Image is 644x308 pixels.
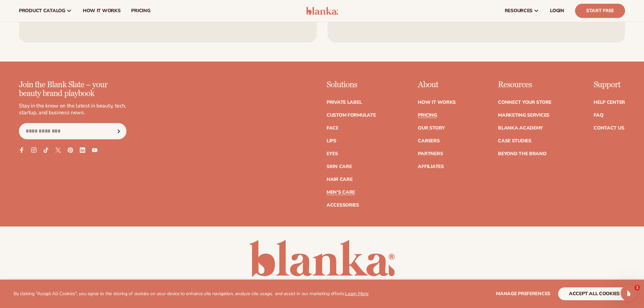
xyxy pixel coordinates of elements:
[111,123,126,139] button: Subscribe
[498,151,547,156] a: Beyond the brand
[594,100,625,105] a: Help Center
[327,151,338,156] a: Eyes
[505,8,532,14] span: resources
[594,126,624,131] a: Contact Us
[418,80,456,89] p: About
[327,203,359,208] a: Accessories
[635,285,640,290] span: 1
[418,151,443,156] a: Partners
[498,126,543,131] a: Blanka Academy
[19,8,65,14] span: product catalog
[83,8,121,14] span: How It Works
[550,8,564,14] span: LOGIN
[14,291,368,297] p: By clicking "Accept All Cookies", you agree to the storing of cookies on your device to enhance s...
[418,100,456,105] a: How It Works
[306,7,338,15] img: logo
[327,80,376,89] p: Solutions
[498,100,551,105] a: Connect your store
[496,290,550,297] span: Manage preferences
[418,139,439,143] a: Careers
[575,4,625,18] a: Start Free
[327,113,376,118] a: Custom formulate
[327,100,362,105] a: Private label
[131,8,150,14] span: pricing
[558,287,630,300] button: accept all cookies
[621,285,637,301] iframe: Intercom live chat
[19,102,126,117] p: Stay in the know on the latest in beauty, tech, startup, and business news.
[594,80,625,89] p: Support
[498,139,531,143] a: Case Studies
[418,126,445,131] a: Our Story
[418,164,444,169] a: Affiliates
[498,80,551,89] p: Resources
[418,113,437,118] a: Pricing
[496,287,550,300] button: Manage preferences
[19,80,126,98] p: Join the Blank Slate – your beauty brand playbook
[327,164,352,169] a: Skin Care
[327,177,352,182] a: Hair Care
[498,113,549,118] a: Marketing services
[345,290,368,297] a: Learn More
[327,126,338,131] a: Face
[327,190,355,195] a: Men's Care
[594,113,603,118] a: FAQ
[327,139,336,143] a: Lips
